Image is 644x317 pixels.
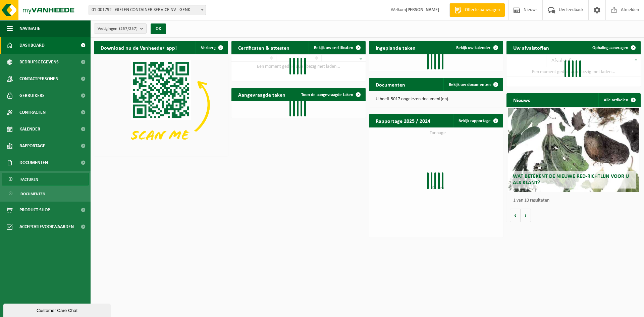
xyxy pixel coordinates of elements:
span: Wat betekent de nieuwe RED-richtlijn voor u als klant? [513,174,629,186]
button: Verberg [196,41,227,54]
a: Facturen [2,173,89,186]
span: Facturen [20,173,38,186]
h2: Uw afvalstoffen [506,41,556,54]
span: Product Shop [19,202,50,218]
button: OK [151,23,166,34]
span: Documenten [19,154,48,171]
a: Documenten [2,187,89,200]
h2: Certificaten & attesten [231,41,296,54]
h2: Rapportage 2025 / 2024 [369,114,437,127]
a: Ophaling aanvragen [587,41,640,54]
span: Navigatie [19,20,40,37]
a: Offerte aanvragen [449,3,505,17]
span: Kalender [19,121,40,138]
span: Vestigingen [98,24,138,34]
span: 01-001792 - GIELEN CONTAINER SERVICE NV - GENK [89,5,206,15]
a: Bekijk uw kalender [451,41,502,54]
h2: Aangevraagde taken [231,88,292,101]
span: Rapportage [19,138,45,154]
iframe: chat widget [3,302,112,317]
p: U heeft 5017 ongelezen document(en). [376,97,496,102]
button: Volgende [521,209,531,222]
a: Toon de aangevraagde taken [296,88,365,101]
span: Verberg [201,46,216,50]
strong: [PERSON_NAME] [406,7,439,12]
img: Download de VHEPlus App [94,54,228,155]
count: (257/257) [119,27,138,31]
span: 01-001792 - GIELEN CONTAINER SERVICE NV - GENK [89,5,206,15]
h2: Ingeplande taken [369,41,422,54]
span: Dashboard [19,37,45,54]
span: Offerte aanvragen [463,7,501,13]
span: Bedrijfsgegevens [19,54,59,70]
h2: Nieuws [506,93,537,106]
span: Documenten [20,188,45,200]
button: Vorige [510,209,521,222]
span: Acceptatievoorwaarden [19,218,74,235]
a: Bekijk uw certificaten [309,41,365,54]
span: Bekijk uw documenten [449,83,491,87]
p: 1 van 10 resultaten [513,198,637,203]
span: Contactpersonen [19,70,58,87]
a: Wat betekent de nieuwe RED-richtlijn voor u als klant? [508,108,639,192]
h2: Download nu de Vanheede+ app! [94,41,183,54]
span: Bekijk uw kalender [456,46,491,50]
span: Bekijk uw certificaten [314,46,353,50]
a: Bekijk uw documenten [443,78,502,91]
span: Ophaling aanvragen [592,46,628,50]
a: Alle artikelen [598,93,640,107]
span: Toon de aangevraagde taken [301,93,353,97]
span: Gebruikers [19,87,45,104]
span: Contracten [19,104,46,121]
h2: Documenten [369,78,412,91]
a: Bekijk rapportage [453,114,502,127]
button: Vestigingen(257/257) [94,23,147,34]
